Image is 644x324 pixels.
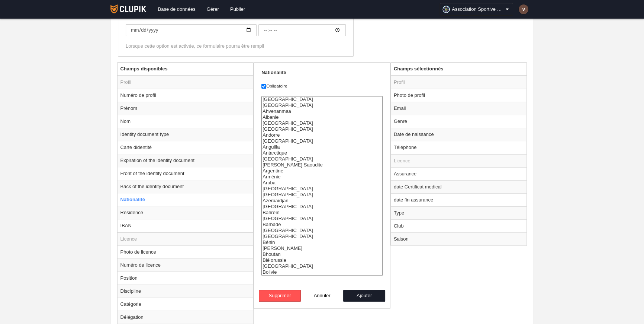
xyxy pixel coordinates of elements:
option: Arménie [262,174,382,180]
option: Angola [262,138,382,144]
option: Algérie [262,120,382,126]
td: Téléphone [391,141,527,154]
option: Biélorussie [262,257,382,263]
option: Anguilla [262,144,382,150]
img: Clupik [110,4,146,13]
img: OaQD37sQt66q.30x30.jpg [442,6,450,13]
button: Annuler [301,290,343,302]
button: Supprimer [259,290,301,302]
label: Obligatoire [261,83,383,89]
div: Lorsque cette option est activée, ce formulaire pourra être rempli [126,43,346,50]
option: Azerbaïdjan [262,198,382,204]
td: Back of the identity document [117,180,254,193]
td: Profil [117,76,254,89]
button: Ajouter [343,290,386,302]
td: Assurance [391,167,527,180]
option: Afghanistan [262,96,382,102]
img: c2l6ZT0zMHgzMCZmcz05JnRleHQ9ViZiZz02ZDRjNDE%3D.png [519,4,528,14]
option: Bangladesh [262,216,382,222]
td: Position [117,271,254,285]
input: Date de fin [258,24,346,36]
option: Arabie Saoudite [262,162,382,168]
td: Nom [117,115,254,128]
td: Numéro de licence [117,258,254,271]
option: Andorre [262,132,382,138]
input: Date de fin [126,24,257,36]
td: Résidence [117,206,254,219]
td: Identity document type [117,128,254,141]
td: Discipline [117,285,254,298]
td: Carte didentité [117,141,254,154]
option: Bénin [262,239,382,245]
td: Délégation [117,311,254,324]
td: Type [391,206,527,219]
strong: Nationalité [261,70,286,75]
option: Ahvenanmaa [262,108,382,114]
td: Prénom [117,102,254,115]
option: Autriche [262,192,382,198]
td: Date de naissance [391,128,527,141]
option: Barbade [262,222,382,228]
option: Bermudes [262,245,382,251]
option: Bahreïn [262,210,382,216]
td: date Certificat medical [391,180,527,193]
td: Expiration of the identity document [117,154,254,167]
td: Profil [391,76,527,89]
td: Email [391,102,527,115]
input: Obligatoire [261,84,266,89]
option: Antarctique [262,150,382,156]
label: Date de fin [126,14,346,36]
option: Aruba [262,180,382,186]
td: IBAN [117,219,254,232]
option: Belize [262,234,382,239]
option: Bahamas [262,204,382,210]
td: Saison [391,232,527,245]
option: Argentine [262,168,382,174]
td: Club [391,219,527,232]
option: Albanie [262,114,382,120]
th: Champs disponibles [117,63,254,76]
td: Licence [391,154,527,168]
td: Nationalité [117,193,254,206]
option: Bolivie [262,269,382,275]
td: date fin assurance [391,193,527,206]
option: Antigua-et-Barbuda [262,156,382,162]
a: Association Sportive VLVS [439,3,513,16]
td: Genre [391,115,527,128]
th: Champs sélectionnés [391,63,527,76]
td: Licence [117,232,254,246]
span: Association Sportive VLVS [452,6,504,13]
option: Bhoutan [262,251,382,257]
td: Catégorie [117,298,254,311]
option: Allemagne [262,126,382,132]
option: Afrique du Sud [262,102,382,108]
option: Australie [262,186,382,192]
option: Belgique [262,228,382,234]
td: Photo de licence [117,245,254,258]
option: Birmanie [262,263,382,269]
td: Photo de profil [391,89,527,102]
td: Front of the identity document [117,167,254,180]
td: Numéro de profil [117,89,254,102]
